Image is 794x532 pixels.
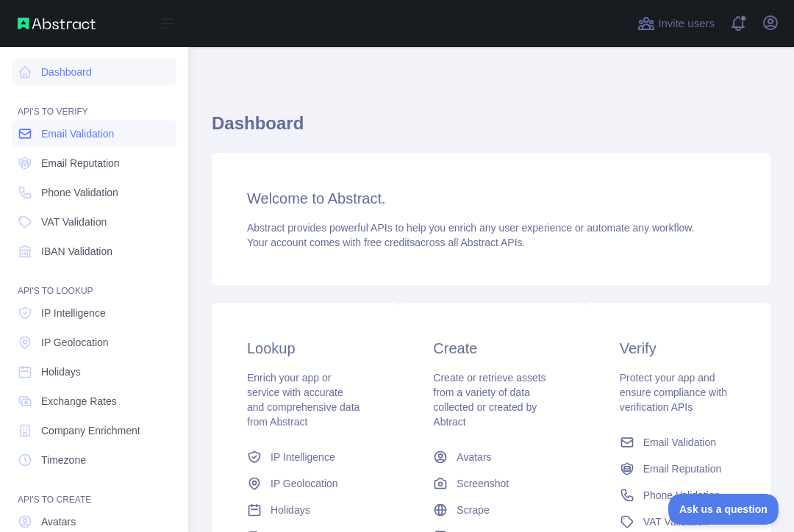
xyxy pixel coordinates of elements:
[12,179,176,206] a: Phone Validation
[457,476,509,491] span: Screenshot
[614,429,741,456] a: Email Validation
[247,338,362,359] h3: Lookup
[12,329,176,356] a: IP Geolocation
[41,514,76,529] span: Avatars
[41,364,81,379] span: Holidays
[427,470,554,497] a: Screenshot
[41,156,120,170] span: Email Reputation
[241,497,368,523] a: Holidays
[12,300,176,326] a: IP Intelligence
[12,209,176,235] a: VAT Validation
[247,372,360,428] span: Enrich your app or service with accurate and comprehensive data from Abstract
[41,244,112,259] span: IBAN Validation
[12,359,176,385] a: Holidays
[41,215,107,229] span: VAT Validation
[18,18,96,29] img: Abstract API
[241,470,368,497] a: IP Geolocation
[364,237,415,248] span: free credits
[247,188,735,209] h3: Welcome to Abstract.
[12,417,176,444] a: Company Enrichment
[271,450,335,464] span: IP Intelligence
[212,112,770,147] h1: Dashboard
[12,476,176,506] div: API'S TO CREATE
[271,476,338,491] span: IP Geolocation
[241,444,368,470] a: IP Intelligence
[12,88,176,118] div: API'S TO VERIFY
[614,482,741,508] a: Phone Validation
[643,435,716,450] span: Email Validation
[271,503,310,517] span: Holidays
[12,447,176,473] a: Timezone
[433,372,546,428] span: Create or retrieve assets from a variety of data collected or created by Abtract
[643,488,720,503] span: Phone Validation
[247,222,695,234] span: Abstract provides powerful APIs to help you enrich any user experience or automate any workflow.
[41,453,86,467] span: Timezone
[634,12,718,35] button: Invite users
[12,238,176,265] a: IBAN Validation
[427,444,554,470] a: Avatars
[41,306,106,320] span: IP Intelligence
[643,461,722,476] span: Email Reputation
[433,338,548,359] h3: Create
[12,150,176,176] a: Email Reputation
[41,126,114,141] span: Email Validation
[41,335,109,350] span: IP Geolocation
[427,497,554,523] a: Scrape
[12,121,176,147] a: Email Validation
[620,372,727,413] span: Protect your app and ensure compliance with verification APIs
[620,338,735,359] h3: Verify
[457,503,489,517] span: Scrape
[643,514,709,529] span: VAT Validation
[247,237,525,248] span: Your account comes with across all Abstract APIs.
[41,394,117,409] span: Exchange Rates
[12,388,176,414] a: Exchange Rates
[12,267,176,297] div: API'S TO LOOKUP
[614,456,741,482] a: Email Reputation
[668,494,779,525] iframe: Toggle Customer Support
[658,15,715,32] span: Invite users
[12,59,176,85] a: Dashboard
[41,185,118,200] span: Phone Validation
[457,450,491,464] span: Avatars
[41,423,140,438] span: Company Enrichment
